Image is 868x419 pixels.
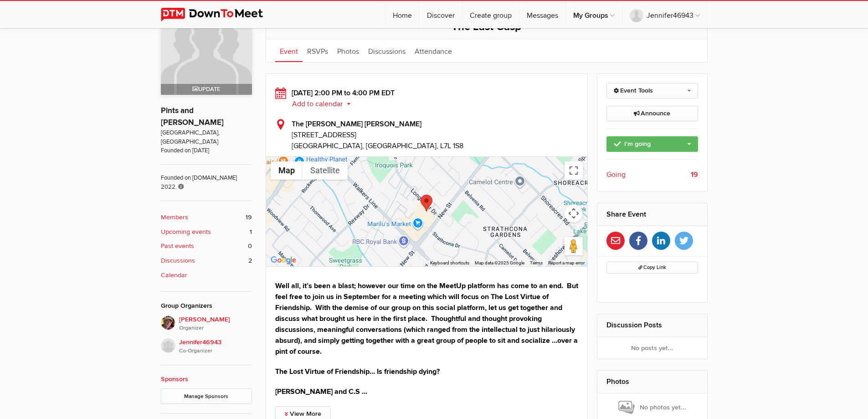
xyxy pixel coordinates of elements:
[161,270,187,280] b: Calendar
[161,375,188,383] a: Sponsors
[606,321,662,330] a: Discussion Posts
[452,20,521,33] span: The Last Gasp
[606,262,698,274] button: Copy Link
[161,227,252,237] a: Upcoming events 1
[364,39,410,62] a: Discussions
[179,315,252,333] span: [PERSON_NAME]
[161,301,252,311] div: Group Organizers
[303,161,348,180] button: Show satellite imagery
[161,333,252,356] a: Jennifer46943Co-Organizer
[161,212,188,222] b: Members
[271,161,303,180] button: Show street map
[597,337,707,359] div: No posts yet...
[292,141,463,150] span: [GEOGRAPHIC_DATA], [GEOGRAPHIC_DATA], L7L 1S8
[161,270,252,280] a: Calendar
[248,256,252,266] span: 2
[161,256,195,266] b: Discussions
[606,377,629,386] a: Photos
[606,203,698,225] h2: Share Event
[161,164,252,191] span: Founded on [DOMAIN_NAME] 2022.
[292,129,579,140] span: [STREET_ADDRESS]
[161,256,252,266] a: Discussions 2
[410,39,457,62] a: Attendance
[179,337,252,356] span: Jennifer46943
[275,281,578,356] strong: Well all, it’s been a blast; however our time on the MeetUp platform has come to an end. But feel...
[161,4,252,95] a: Update
[250,227,252,237] span: 1
[161,106,224,127] a: Pints and [PERSON_NAME]
[161,212,252,222] a: Members 19
[161,146,252,155] span: Founded on [DATE]
[462,1,519,28] a: Create group
[475,260,524,265] span: Map data ©2025 Google
[268,254,298,266] img: Google
[530,260,543,265] a: Terms (opens in new tab)
[333,39,364,62] a: Photos
[275,39,303,62] a: Event
[161,388,252,404] a: Manage Sponsors
[248,241,252,251] span: 0
[161,241,252,251] a: Past events 0
[638,264,666,270] span: Copy Link
[161,316,252,333] a: [PERSON_NAME]Organizer
[606,169,626,180] span: Going
[548,260,585,265] a: Report a map error
[275,367,440,376] strong: The Lost Virtue of Friendship… Is friendship dying?
[565,237,583,255] button: Drag Pegman onto the map to open Street View
[622,1,707,28] a: Jennifer46943
[606,83,698,98] a: Event Tools
[246,212,252,222] span: 19
[606,136,698,152] a: I'm going
[618,400,686,415] span: No photos yet...
[192,86,220,93] span: Update
[275,387,367,396] strong: [PERSON_NAME] and C.S …
[566,1,622,28] a: My Groups
[179,324,252,332] i: Organizer
[430,260,469,266] button: Keyboard shortcuts
[292,100,358,108] button: Add to calendar
[565,204,583,222] button: Map camera controls
[161,241,194,251] b: Past events
[161,129,252,146] span: [GEOGRAPHIC_DATA], [GEOGRAPHIC_DATA]
[161,227,211,237] b: Upcoming events
[385,1,419,28] a: Home
[606,106,698,121] a: Announce
[691,169,698,180] b: 19
[565,161,583,180] button: Toggle fullscreen view
[268,254,298,266] a: Open this area in Google Maps (opens a new window)
[275,88,579,109] div: [DATE] 2:00 PM to 4:00 PM EDT
[303,39,333,62] a: RSVPs
[420,1,462,28] a: Discover
[634,109,670,117] span: Announce
[161,338,175,353] img: Jennifer46943
[519,1,565,28] a: Messages
[179,347,252,355] i: Co-Organizer
[161,4,252,95] img: Pints and Peterson
[161,8,277,21] img: DownToMeet
[161,316,175,330] img: Jim Stewart
[292,119,421,129] b: The [PERSON_NAME] [PERSON_NAME]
